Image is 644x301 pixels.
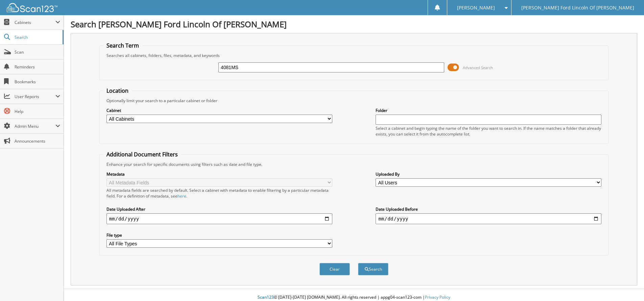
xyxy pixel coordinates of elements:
[103,151,181,158] legend: Additional Document Filters
[177,193,186,199] a: here
[258,294,274,300] span: Scan123
[106,187,332,199] div: All metadata fields are searched by default. Select a cabinet with metadata to enable filtering b...
[376,125,601,137] div: Select a cabinet and begin typing the name of the folder you want to search in. If the name match...
[71,19,637,30] h1: Search [PERSON_NAME] Ford Lincoln Of [PERSON_NAME]
[103,53,605,58] div: Searches all cabinets, folders, files, metadata, and keywords
[106,213,332,224] input: start
[610,269,644,301] iframe: Chat Widget
[376,171,601,177] label: Uploaded By
[15,34,59,40] span: Search
[103,161,605,167] div: Enhance your search for specific documents using filters such as date and file type.
[106,171,332,177] label: Metadata
[15,123,55,129] span: Admin Menu
[376,108,601,113] label: Folder
[15,79,60,85] span: Bookmarks
[106,206,332,212] label: Date Uploaded After
[376,213,601,224] input: end
[15,94,55,99] span: User Reports
[103,87,132,94] legend: Location
[15,49,60,55] span: Scan
[521,6,634,10] span: [PERSON_NAME] Ford Lincoln Of [PERSON_NAME]
[106,108,332,113] label: Cabinet
[425,294,450,300] a: Privacy Policy
[319,263,350,275] button: Clear
[103,98,605,103] div: Optionally limit your search to a particular cabinet or folder
[103,42,142,49] legend: Search Term
[358,263,388,275] button: Search
[15,109,60,114] span: Help
[15,20,55,25] span: Cabinets
[7,3,57,12] img: scan123-logo-white.svg
[106,232,332,238] label: File type
[457,6,495,10] span: [PERSON_NAME]
[463,65,493,70] span: Advanced Search
[376,206,601,212] label: Date Uploaded Before
[15,64,60,70] span: Reminders
[15,138,60,144] span: Announcements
